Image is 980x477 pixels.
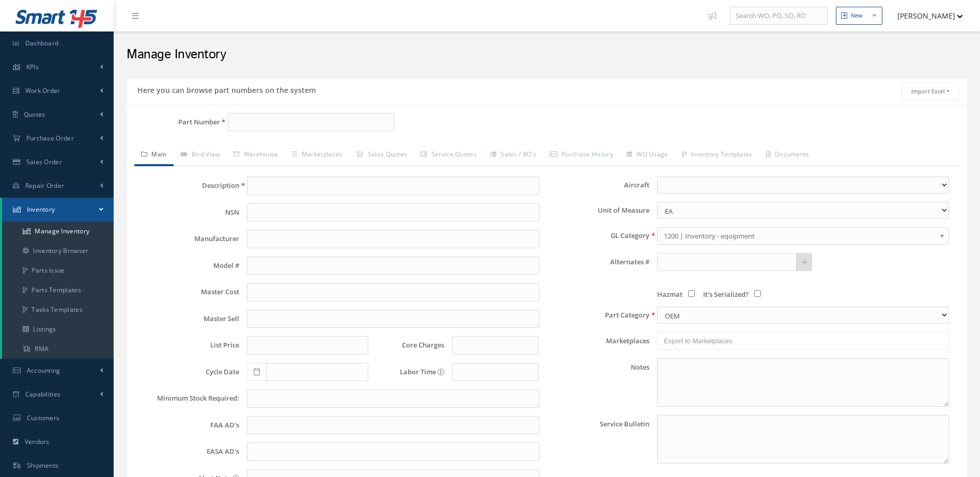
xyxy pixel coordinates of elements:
h2: Manage Inventory [127,47,967,62]
span: Hazmat [657,290,682,299]
label: Description [137,182,239,189]
label: EASA AD's [137,448,239,455]
a: Inventory [2,198,114,221]
a: Inventory Templates [675,145,759,166]
span: Quotes [24,110,45,119]
label: Part Number [127,118,220,126]
label: Alternates # [547,258,649,266]
a: Manage Inventory [2,221,114,241]
a: Main [134,145,174,166]
label: Master Cost [137,288,239,296]
label: Cycle Date [137,368,239,376]
label: Service Bulletin [547,415,649,464]
input: Search WO, PO, SO, RO [730,7,828,25]
a: Sales / RO's [484,145,543,166]
span: KPIs [26,62,39,71]
label: Marketplaces [547,337,649,345]
span: Vendors [25,437,50,446]
label: FAA AD's [137,421,239,429]
span: It's Serialized? [703,290,749,299]
a: Parts Issue [2,261,114,280]
a: Documents [759,145,816,166]
span: Inventory [27,205,55,214]
h5: Here you can browse part numbers on the system [134,83,316,95]
input: It's Serialized? [754,290,761,297]
span: Dashboard [25,39,59,47]
a: RMA [2,339,114,359]
a: WO Usage [620,145,675,166]
span: Shipments [27,461,59,470]
div: New [851,11,863,20]
a: Service Quotes [414,145,484,166]
label: GL Category [547,232,649,240]
label: Manufacturer [137,235,239,243]
input: Hazmat [688,290,695,297]
a: Warehouse [227,145,285,166]
span: Sales Order [26,157,62,166]
a: Parts Templates [2,280,114,300]
label: Model # [137,262,239,269]
label: Minimum Stock Required: [137,394,239,402]
a: Sales Quotes [349,145,414,166]
span: Purchase Order [26,134,74,142]
a: Tasks Templates [2,300,114,320]
span: Repair Order [25,181,65,190]
a: Marketplaces [285,145,350,166]
button: [PERSON_NAME] [888,6,963,26]
a: Listings [2,320,114,339]
button: Import Excel [901,83,959,101]
label: Part Category [547,311,649,319]
textarea: Notes [657,358,949,407]
a: Bird View [174,145,227,166]
label: Core Charges [376,341,444,349]
label: NSN [137,209,239,216]
label: Notes [547,358,649,407]
span: 1200 | Inventory - equipment [664,230,936,242]
a: Purchase History [543,145,620,166]
label: Labor Time [376,368,444,376]
label: Master Sell [137,315,239,323]
button: New [836,7,882,25]
span: Capabilities [25,390,61,399]
label: Aircraft [547,181,649,189]
label: Unit of Measure [547,206,649,214]
label: List Price [137,341,239,349]
span: Work Order [25,86,60,95]
a: Inventory Browser [2,241,114,261]
span: Customers [27,414,60,422]
span: Accounting [27,366,60,375]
